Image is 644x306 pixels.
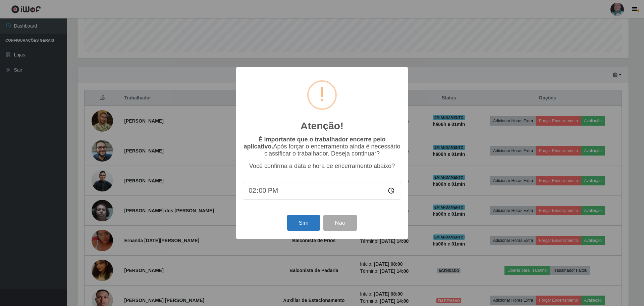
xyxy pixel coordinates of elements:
[323,215,357,231] button: Não
[244,136,385,150] b: É importante que o trabalhador encerre pelo aplicativo.
[243,136,401,157] p: Após forçar o encerramento ainda é necessário classificar o trabalhador. Deseja continuar?
[287,215,320,231] button: Sim
[243,163,401,170] p: Você confirma a data e hora de encerramento abaixo?
[301,120,343,132] h2: Atenção!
